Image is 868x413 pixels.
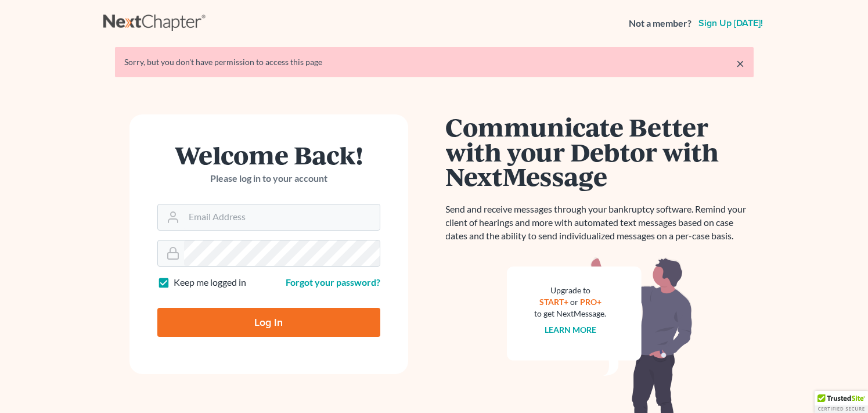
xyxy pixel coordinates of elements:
[736,56,744,70] a: ×
[629,17,691,30] strong: Not a member?
[286,276,380,288] a: Forgot your password?
[535,308,607,319] div: to get NextMessage.
[815,391,868,413] div: TrustedSite Certified
[157,308,380,337] input: Log In
[539,297,568,307] a: START+
[157,172,380,185] p: Please log in to your account
[446,114,754,189] h1: Communicate Better with your Debtor with NextMessage
[535,285,607,296] div: Upgrade to
[580,297,602,307] a: PRO+
[184,204,380,230] input: Email Address
[696,19,765,28] a: Sign up [DATE]!
[157,142,380,167] h1: Welcome Back!
[545,325,596,335] a: Learn more
[124,56,744,68] div: Sorry, but you don't have permission to access this page
[570,297,578,307] span: or
[174,276,246,289] label: Keep me logged in
[446,203,754,243] p: Send and receive messages through your bankruptcy software. Remind your client of hearings and mo...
